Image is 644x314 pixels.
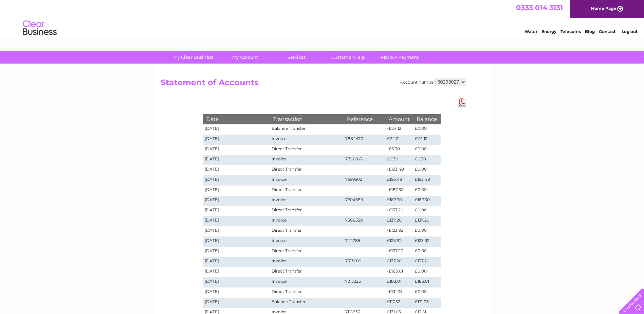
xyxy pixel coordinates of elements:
td: £0.00 [413,267,440,277]
a: Customer Help [320,51,376,64]
td: £183.01 [385,277,413,287]
td: [DATE] [203,145,270,155]
td: Direct Transfer [270,145,343,155]
h2: Statement of Accounts [161,78,466,91]
td: £0.00 [413,145,440,155]
td: 7411786 [344,237,386,247]
td: 7792665 [344,155,386,165]
td: £123.92 [413,237,440,247]
td: Balance Transfer [270,124,343,135]
a: Energy [541,29,556,34]
td: £24.12 [385,135,413,145]
a: Contact [599,29,615,34]
td: £0.00 [413,247,440,257]
td: -£131.03 [385,287,413,298]
td: -£183.01 [385,267,413,277]
td: [DATE] [203,196,270,206]
td: £0.00 [413,226,440,237]
td: £137.20 [385,216,413,226]
td: -£193.48 [385,165,413,175]
a: Water [525,29,537,34]
td: -£24.12 [385,124,413,135]
td: £123.92 [385,237,413,247]
td: 7313609 [344,257,386,267]
td: [DATE] [203,237,270,247]
div: Clear Business is a trading name of Verastar Limited (registered in [GEOGRAPHIC_DATA] No. 3667643... [162,4,483,33]
td: £24.12 [413,135,440,145]
td: Direct Transfer [270,206,343,216]
td: Direct Transfer [270,247,343,257]
td: -£6.30 [385,145,413,155]
a: My Clear Business [165,51,221,64]
td: Direct Transfer [270,287,343,298]
td: £131.03 [413,298,440,308]
a: Log out [622,29,638,34]
td: £137.20 [413,216,440,226]
td: [DATE] [203,175,270,186]
td: [DATE] [203,277,270,287]
td: Invoice [270,257,343,267]
td: 7508559 [344,216,386,226]
td: 7604689 [344,196,386,206]
td: [DATE] [203,267,270,277]
td: £193.48 [385,175,413,186]
td: -£137.20 [385,206,413,216]
td: [DATE] [203,155,270,165]
th: Date [203,114,270,124]
td: [DATE] [203,298,270,308]
td: Invoice [270,237,343,247]
td: £187.30 [385,196,413,206]
td: £0.00 [413,206,440,216]
td: [DATE] [203,186,270,196]
td: £193.48 [413,175,440,186]
td: [DATE] [203,135,270,145]
td: £117.52 [385,298,413,308]
td: Direct Transfer [270,267,343,277]
td: 7884470 [344,135,386,145]
td: -£123.92 [385,226,413,237]
div: Account number [400,78,466,86]
td: [DATE] [203,226,270,237]
td: Invoice [270,216,343,226]
td: Invoice [270,196,343,206]
td: [DATE] [203,124,270,135]
td: -£187.30 [385,186,413,196]
td: £0.00 [413,124,440,135]
td: Invoice [270,135,343,145]
td: Direct Transfer [270,165,343,175]
td: [DATE] [203,165,270,175]
a: Services [269,51,325,64]
th: Reference [344,114,386,124]
td: Invoice [270,277,343,287]
a: Telecoms [560,29,581,34]
a: Blog [585,29,595,34]
a: 0333 014 3131 [516,3,563,12]
a: Make A Payment [372,51,428,64]
td: Invoice [270,175,343,186]
td: £0.00 [413,287,440,298]
td: £137.20 [413,257,440,267]
th: Amount [385,114,413,124]
td: [DATE] [203,257,270,267]
td: Direct Transfer [270,186,343,196]
td: £6.30 [413,155,440,165]
td: 7699502 [344,175,386,186]
td: -£137.20 [385,247,413,257]
a: My Account [217,51,273,64]
td: 7215225 [344,277,386,287]
td: [DATE] [203,287,270,298]
td: Balance Transfer [270,298,343,308]
td: £183.01 [413,277,440,287]
td: Invoice [270,155,343,165]
td: £6.30 [385,155,413,165]
a: Download Pdf [458,97,466,107]
th: Transaction [270,114,343,124]
td: £137.20 [385,257,413,267]
th: Balance [413,114,440,124]
td: [DATE] [203,247,270,257]
td: [DATE] [203,206,270,216]
td: Direct Transfer [270,226,343,237]
td: £0.00 [413,186,440,196]
td: £0.00 [413,165,440,175]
